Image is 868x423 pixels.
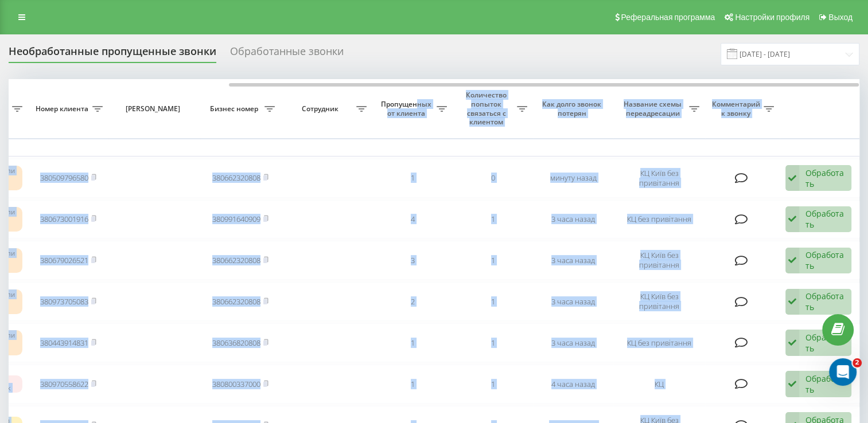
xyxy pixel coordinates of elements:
[805,373,845,395] div: Обработать
[40,338,88,348] a: 380443914831
[34,104,92,113] span: Номер клиента
[453,200,533,239] td: 1
[230,45,344,63] div: Обработанные звонки
[372,159,453,198] td: 1
[212,255,260,265] a: 380662320808
[9,45,216,63] div: Необработанные пропущенные звонки
[212,214,260,224] a: 380991640909
[212,173,260,183] a: 380662320808
[453,365,533,404] td: 1
[212,338,260,348] a: 380636820808
[613,241,705,280] td: КЦ Київ без привітання
[118,104,190,113] span: [PERSON_NAME]
[613,323,705,362] td: КЦ без привітання
[613,365,705,404] td: КЦ
[533,323,613,362] td: 3 часа назад
[805,167,845,189] div: Обработать
[711,100,764,117] span: Комментарий к звонку
[533,241,613,280] td: 3 часа назад
[533,159,613,198] td: минуту назад
[533,282,613,321] td: 3 часа назад
[453,241,533,280] td: 1
[40,214,88,224] a: 380673001916
[458,91,517,126] span: Количество попыток связаться с клиентом
[805,249,845,271] div: Обработать
[372,282,453,321] td: 2
[805,332,845,354] div: Обработать
[40,255,88,265] a: 380679026521
[378,100,437,117] span: Пропущенных от клиента
[372,323,453,362] td: 1
[805,291,845,312] div: Обработать
[372,365,453,404] td: 1
[533,365,613,404] td: 4 часа назад
[735,13,809,22] span: Настройки профиля
[619,100,689,117] span: Название схемы переадресации
[621,13,715,22] span: Реферальная программа
[453,282,533,321] td: 1
[40,379,88,389] a: 380970558622
[212,296,260,307] a: 380662320808
[805,208,845,230] div: Обработать
[453,323,533,362] td: 1
[613,282,705,321] td: КЦ Київ без привітання
[829,358,857,386] iframe: Intercom live chat
[372,200,453,239] td: 4
[613,159,705,198] td: КЦ Київ без привітання
[542,100,604,117] span: Как долго звонок потерян
[206,104,264,113] span: Бизнес номер
[286,104,356,113] span: Сотрудник
[533,200,613,239] td: 3 часа назад
[853,358,862,367] span: 2
[212,379,260,389] a: 380800337000
[453,159,533,198] td: 0
[40,173,88,183] a: 380509796580
[372,241,453,280] td: 3
[613,200,705,239] td: КЦ без привітання
[828,13,853,22] span: Выход
[40,296,88,307] a: 380973705083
